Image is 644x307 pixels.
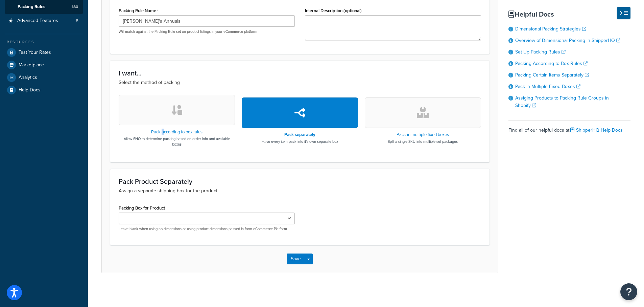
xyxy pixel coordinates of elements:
[515,25,586,32] a: Dimensional Packing Strategies
[5,71,83,84] a: Analytics
[18,4,45,10] span: Packing Rules
[508,10,630,18] h3: Helpful Docs
[388,132,458,137] h3: Pack in multiple fixed boxes
[76,18,78,24] span: 5
[5,39,83,45] div: Resources
[5,1,83,13] a: Packing Rules180
[287,254,305,264] button: Save
[119,29,295,34] p: Will match against the Packing Rule set on product listings in your eCommerce platform
[119,205,165,211] label: Packing Box for Product
[305,8,362,13] label: Internal Description (optional)
[72,4,78,10] span: 180
[620,283,637,300] button: Open Resource Center
[19,50,51,56] span: Test Your Rates
[119,178,481,185] h3: Pack Product Separately
[19,87,41,93] span: Help Docs
[508,120,630,135] div: Find all of our helpful docs at:
[19,75,37,81] span: Analytics
[119,187,481,195] p: Assign a separate shipping box for the product.
[515,37,620,44] a: Overview of Dimensional Packing in ShipperHQ
[119,226,295,232] p: Leave blank when using no dimensions or using product dimensions passed in from eCommerce Platform
[5,46,83,59] a: Test Your Rates
[119,8,158,14] label: Packing Rule Name
[19,62,44,68] span: Marketplace
[5,15,83,27] a: Advanced Features5
[515,71,589,79] a: Packing Certain Items Separately
[262,132,338,137] h3: Pack separately
[515,48,566,56] a: Set Up Packing Rules
[5,15,83,27] li: Advanced Features
[262,139,338,144] p: Have every item pack into it's own separate box
[17,18,58,24] span: Advanced Features
[5,59,83,71] a: Marketplace
[119,69,481,77] h3: I want...
[515,60,588,67] a: Packing According to Box Rules
[5,1,83,13] li: Packing Rules
[5,84,83,96] a: Help Docs
[515,94,609,109] a: Assiging Products to Packing Rule Groups in Shopify
[515,83,580,90] a: Pack in Multiple Fixed Boxes
[617,7,630,19] button: Hide Help Docs
[119,136,235,147] p: Allow SHQ to determine packing based on order info and available boxes
[119,130,235,134] h3: Pack according to box rules
[388,139,458,144] p: Split a single SKU into multiple set packages
[570,127,623,134] a: ShipperHQ Help Docs
[119,79,481,86] p: Select the method of packing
